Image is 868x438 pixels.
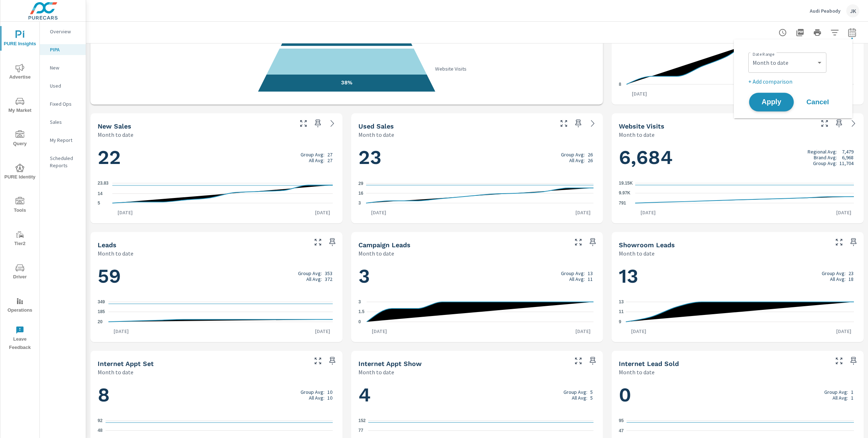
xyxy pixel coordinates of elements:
div: Overview [40,26,86,37]
text: 3 [358,201,361,206]
p: Fixed Ops [50,100,80,108]
p: Month to date [619,249,655,258]
text: 14 [98,191,103,196]
p: My Report [50,136,80,144]
text: 20 [98,319,103,324]
p: Month to date [358,368,394,376]
h1: 6,684 [619,145,856,170]
p: All Avg: [833,395,848,401]
h5: Used Sales [358,122,394,130]
p: Regional Avg: [808,149,837,155]
h1: 8 [98,383,335,407]
button: Apply [749,93,794,111]
h5: New Sales [98,122,131,130]
h5: Leads [98,241,116,249]
p: [DATE] [570,328,596,335]
p: All Avg: [309,395,324,401]
button: Make Fullscreen [312,355,324,367]
span: Apply [757,99,786,106]
p: [DATE] [831,209,856,216]
span: Save this to your personalized report [848,236,859,248]
text: 19.15K [619,181,633,186]
span: My Market [3,97,37,115]
span: Operations [3,297,37,315]
text: 29 [358,181,363,186]
span: Tools [3,197,37,215]
span: Save this to your personalized report [327,236,338,248]
text: Website Visits [435,66,467,72]
p: 27 [327,152,332,157]
div: Used [40,80,86,91]
div: My Report [40,135,86,146]
span: Driver [3,264,37,281]
text: 16 [358,191,363,196]
p: Group Avg: [301,389,324,395]
span: Save this to your personalized report [848,355,859,367]
p: [DATE] [627,90,652,97]
p: 372 [325,276,332,282]
h1: 3 [358,264,596,289]
button: Apply Filters [827,25,842,40]
button: Make Fullscreen [833,355,845,367]
p: Month to date [98,130,133,139]
p: 11 [588,276,593,282]
h5: Showroom Leads [619,241,675,249]
h1: 22 [98,145,335,170]
text: 38% [341,79,352,86]
p: [DATE] [367,328,392,335]
text: 9 [619,319,621,324]
p: Month to date [619,130,655,139]
p: 26 [588,157,593,163]
div: nav menu [0,22,39,355]
p: Group Avg: [301,152,324,157]
text: 47 [619,428,624,433]
p: [DATE] [831,328,856,335]
text: 9.97K [619,191,630,196]
p: 5 [590,395,593,401]
p: 7,479 [842,149,854,155]
h5: Website Visits [619,122,664,130]
div: Sales [40,117,86,127]
text: 5 [98,201,100,206]
button: Make Fullscreen [298,118,309,129]
p: [DATE] [366,209,391,216]
p: [DATE] [570,209,596,216]
span: Save this to your personalized report [587,355,599,367]
button: Select Date Range [845,25,859,40]
p: [DATE] [626,328,651,335]
text: 1.5 [358,309,365,315]
span: Query [3,130,37,148]
p: Month to date [98,249,133,258]
span: PURE Insights [3,30,37,48]
text: 0 [358,319,361,324]
p: Group Avg: [298,270,322,276]
button: Make Fullscreen [573,236,584,248]
text: 3 [358,299,361,304]
span: Save this to your personalized report [327,355,338,367]
p: 10 [327,389,332,395]
p: All Avg: [306,276,322,282]
p: 26 [588,152,593,157]
p: [DATE] [310,328,335,335]
p: 13 [588,270,593,276]
p: PIPA [50,46,80,53]
div: PIPA [40,44,86,55]
h5: Internet Appt Show [358,360,422,367]
span: Save this to your personalized report [312,118,324,129]
p: New [50,64,80,71]
button: "Export Report to PDF" [793,25,807,40]
p: Group Avg: [813,160,837,166]
a: See more details in report [327,118,338,129]
p: [DATE] [112,209,138,216]
p: Sales [50,118,80,126]
span: Leave Feedback [3,326,37,352]
text: 48 [98,428,103,433]
p: 11,704 [839,160,854,166]
h1: 4 [358,383,596,407]
p: Group Avg: [561,152,585,157]
div: Fixed Ops [40,98,86,109]
button: Make Fullscreen [558,118,570,129]
p: Group Avg: [561,270,585,276]
text: 349 [98,299,105,304]
p: Brand Avg: [814,155,837,160]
